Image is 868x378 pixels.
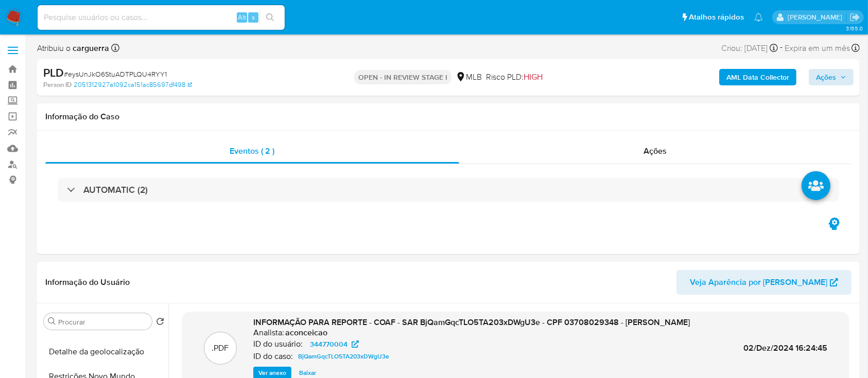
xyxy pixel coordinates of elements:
[285,328,327,338] h6: aconceicao
[71,42,109,54] b: carguerra
[304,338,365,350] a: 344770004
[524,71,543,83] span: HIGH
[58,178,839,202] div: AUTOMATIC (2)
[258,368,286,378] span: Ver anexo
[238,12,246,22] span: Alt
[48,317,56,326] button: Procurar
[45,277,130,287] h1: Informação do Usuário
[212,343,229,354] p: .PDF
[456,71,482,83] div: MLB
[83,184,148,195] h3: AUTOMATIC (2)
[259,10,281,25] button: search-icon
[252,12,255,22] span: s
[253,339,303,349] p: ID do usuário:
[719,69,796,85] button: AML Data Collector
[43,80,72,89] b: Person ID
[37,43,109,54] span: Atribuiu o
[45,112,852,122] h1: Informação do Caso
[253,328,284,338] p: Analista:
[644,145,667,157] span: Ações
[743,342,827,354] span: 02/Dez/2024 16:24:45
[809,69,854,85] button: Ações
[780,41,783,55] span: -
[785,43,850,54] span: Expira em um mês
[754,13,763,22] a: Notificações
[230,145,275,157] span: Eventos ( 2 )
[299,368,316,378] span: Baixar
[676,270,852,295] button: Veja Aparência por [PERSON_NAME]
[38,11,285,24] input: Pesquise usuários ou casos...
[690,270,827,295] span: Veja Aparência por [PERSON_NAME]
[64,69,167,79] span: # eysUnJkO6StuADTPLQU4RYY1
[726,69,789,85] b: AML Data Collector
[310,338,348,350] span: 344770004
[721,41,778,55] div: Criou: [DATE]
[40,339,168,364] button: Detalhe da geolocalização
[486,71,543,83] span: Risco PLD:
[816,69,836,85] span: Ações
[253,351,293,362] p: ID do caso:
[788,12,846,22] p: carlos.guerra@mercadopago.com.br
[253,316,690,328] span: INFORMAÇÃO PARA REPORTE - COAF - SAR BjQamGqcTLO5TA203xDWgU3e - CPF 03708029348 - [PERSON_NAME]
[43,64,64,81] b: PLD
[74,80,192,89] a: 2051312927a1092ca151ac85697df498
[294,350,393,363] a: BjQamGqcTLO5TA203xDWgU3e
[849,12,860,23] a: Sair
[689,12,744,23] span: Atalhos rápidos
[58,317,148,327] input: Procurar
[156,317,164,329] button: Retornar ao pedido padrão
[298,350,389,363] span: BjQamGqcTLO5TA203xDWgU3e
[354,70,452,84] p: OPEN - IN REVIEW STAGE I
